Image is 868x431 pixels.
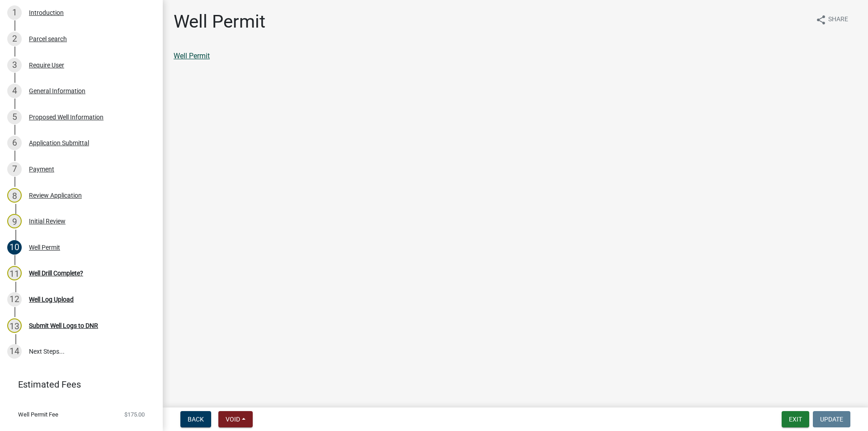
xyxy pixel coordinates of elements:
[174,11,265,33] h1: Well Permit
[7,32,22,46] div: 2
[828,14,848,25] span: Share
[29,62,64,68] div: Require User
[29,114,104,120] div: Proposed Well Information
[7,136,22,150] div: 6
[218,411,253,427] button: Void
[7,188,22,203] div: 8
[820,416,843,423] span: Update
[29,88,85,94] div: General Information
[29,9,64,16] div: Introduction
[7,58,22,72] div: 3
[29,166,54,172] div: Payment
[29,296,74,303] div: Well Log Upload
[7,5,22,20] div: 1
[7,375,148,393] a: Estimated Fees
[7,318,22,333] div: 13
[29,140,89,146] div: Application Submittal
[7,266,22,280] div: 11
[7,344,22,359] div: 14
[7,240,22,255] div: 10
[782,411,809,427] button: Exit
[7,84,22,98] div: 4
[29,218,66,224] div: Initial Review
[124,412,145,417] span: $175.00
[7,110,22,124] div: 5
[188,416,204,423] span: Back
[813,411,850,427] button: Update
[7,162,22,176] div: 7
[174,52,210,60] a: Well Permit
[29,192,82,199] div: Review Application
[7,292,22,307] div: 12
[808,11,855,28] button: shareShare
[816,14,826,25] i: share
[29,36,67,42] div: Parcel search
[18,412,58,417] span: Well Permit Fee
[29,244,60,251] div: Well Permit
[7,214,22,228] div: 9
[226,416,240,423] span: Void
[180,411,211,427] button: Back
[29,322,98,329] div: Submit Well Logs to DNR
[29,270,83,276] div: Well Drill Complete?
